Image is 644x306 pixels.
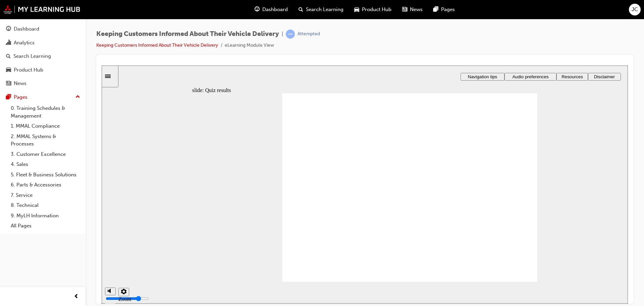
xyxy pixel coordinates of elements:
a: Keeping Customers Informed About Their Vehicle Delivery [96,42,218,48]
button: Disclaimer [486,7,519,15]
div: misc controls [3,216,27,238]
span: Product Hub [362,6,391,13]
span: pages-icon [6,94,11,100]
a: 6. Parts & Accessories [8,180,83,190]
span: learningRecordVerb_ATTEMPT-icon [286,30,295,39]
div: Pages [14,93,28,101]
span: News [410,6,423,13]
button: Pages [3,91,83,103]
span: pages-icon [433,5,438,14]
span: Audio preferences [411,9,447,14]
button: JC [629,4,641,15]
a: 8. Technical [8,200,83,211]
input: volume [4,230,47,236]
span: Search Learning [306,6,343,13]
a: Dashboard [3,23,83,35]
a: 5. Fleet & Business Solutions [8,170,83,180]
label: Zoom to fit [17,231,30,249]
img: mmal [3,5,80,14]
span: search-icon [299,5,303,14]
span: | [282,30,283,38]
span: Resources [460,9,481,14]
div: Search Learning [13,52,51,60]
button: volume [3,222,14,230]
a: guage-iconDashboard [249,3,293,16]
span: up-icon [75,93,80,101]
a: 7. Service [8,190,83,201]
a: News [3,77,83,90]
button: DashboardAnalyticsSearch LearningProduct HubNews [3,21,83,91]
span: chart-icon [6,40,11,46]
a: search-iconSearch Learning [293,3,349,16]
a: 3. Customer Excellence [8,149,83,160]
li: eLearning Module View [225,42,274,49]
span: car-icon [354,5,359,14]
button: Navigation tips [359,7,403,15]
span: Pages [441,6,455,13]
a: pages-iconPages [428,3,460,16]
span: news-icon [402,5,407,14]
div: Analytics [14,39,35,47]
div: Product Hub [14,66,43,74]
a: Product Hub [3,64,83,76]
a: Search Learning [3,50,83,62]
a: Analytics [3,37,83,49]
a: 4. Sales [8,159,83,170]
span: prev-icon [74,293,79,301]
div: News [14,80,26,87]
a: 1. MMAL Compliance [8,121,83,131]
a: 2. MMAL Systems & Processes [8,131,83,149]
span: Keeping Customers Informed About Their Vehicle Delivery [96,30,279,38]
span: search-icon [6,53,11,59]
a: 9. MyLH Information [8,211,83,221]
span: Navigation tips [366,9,395,14]
a: news-iconNews [397,3,428,16]
div: Attempted [298,31,320,37]
span: guage-icon [6,26,11,32]
span: news-icon [6,81,11,87]
button: settings [17,222,28,231]
span: guage-icon [255,5,260,14]
span: Disclaimer [492,9,513,14]
div: Dashboard [14,25,39,33]
button: Audio preferences [403,7,455,15]
span: car-icon [6,67,11,73]
a: car-iconProduct Hub [349,3,397,16]
span: Dashboard [262,6,288,13]
button: Resources [455,7,486,15]
span: JC [632,6,638,13]
a: 0. Training Schedules & Management [8,103,83,121]
a: All Pages [8,221,83,231]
